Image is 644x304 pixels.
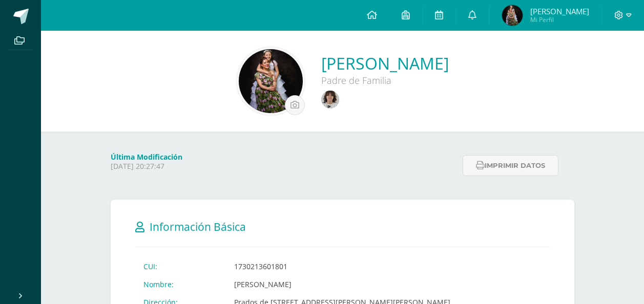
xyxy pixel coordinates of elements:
td: 1730213601801 [226,257,459,275]
div: Padre de Familia [321,74,449,86]
td: Nombre: [135,275,226,293]
img: e4e6a6ba1dbd03a8309ac0c63edacf41.png [239,49,303,113]
td: [PERSON_NAME] [226,275,459,293]
img: ca6f67b97c3e00c00c6287430528c66c.png [502,5,523,26]
span: [PERSON_NAME] [530,6,589,16]
img: 143f0e31c603af2a394a0bc52adc2591.png [321,91,339,108]
button: Imprimir datos [463,155,558,176]
td: CUI: [135,257,226,275]
span: Información Básica [150,220,246,234]
a: [PERSON_NAME] [321,52,449,74]
h4: Última Modificación [111,152,456,162]
span: Mi Perfil [530,15,589,24]
p: [DATE] 20:27:47 [111,162,456,171]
